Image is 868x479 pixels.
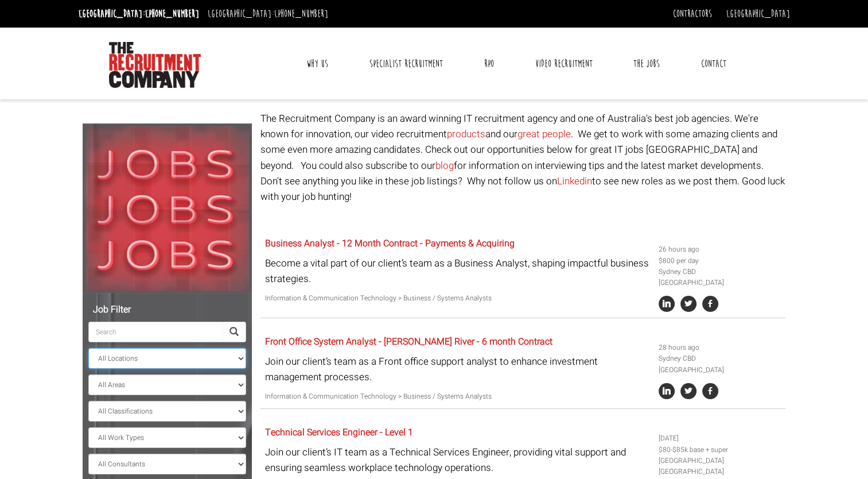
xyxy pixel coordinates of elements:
[145,7,199,20] a: [PHONE_NUMBER]
[361,49,451,78] a: Specialist Recruitment
[659,266,781,288] li: Sydney CBD [GEOGRAPHIC_DATA]
[659,244,781,255] li: 26 hours ago
[274,7,328,20] a: [PHONE_NUMBER]
[265,354,650,385] p: Join our client’s team as a Front office support analyst to enhance investment management processes.
[476,49,503,78] a: RPO
[205,5,331,23] li: [GEOGRAPHIC_DATA]:
[109,42,201,88] img: The Recruitment Company
[659,353,781,375] li: Sydney CBD [GEOGRAPHIC_DATA]
[659,256,781,266] li: $800 per day
[435,159,454,173] a: blog
[265,335,552,349] a: Front Office System Analyst - [PERSON_NAME] River - 6 month Contract
[659,445,781,455] li: $80-$85k base + super
[692,49,735,78] a: Contact
[265,426,413,439] a: Technical Services Engineer - Level 1
[88,305,246,315] h5: Job Filter
[659,433,781,444] li: [DATE]
[517,127,571,141] a: great people
[265,391,650,402] p: Information & Communication Technology > Business / Systems Analysts
[673,7,712,20] a: Contractors
[625,49,668,78] a: The Jobs
[726,7,790,20] a: [GEOGRAPHIC_DATA]
[659,455,781,477] li: [GEOGRAPHIC_DATA] [GEOGRAPHIC_DATA]
[447,127,485,141] a: products
[265,293,650,304] p: Information & Communication Technology > Business / Systems Analysts
[88,322,223,342] input: Search
[557,174,592,188] a: Linkedin
[527,49,601,78] a: Video Recruitment
[659,342,781,353] li: 28 hours ago
[76,5,202,23] li: [GEOGRAPHIC_DATA]:
[265,256,650,287] p: Become a vital part of our client’s team as a Business Analyst, shaping impactful business strate...
[298,49,337,78] a: Why Us
[265,445,650,476] p: Join our client’s IT team as a Technical Services Engineer, providing vital support and ensuring ...
[260,111,785,204] p: The Recruitment Company is an award winning IT recruitment agency and one of Australia's best job...
[265,237,515,250] a: Business Analyst - 12 Month Contract - Payments & Acquiring
[83,123,252,293] img: Jobs, Jobs, Jobs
